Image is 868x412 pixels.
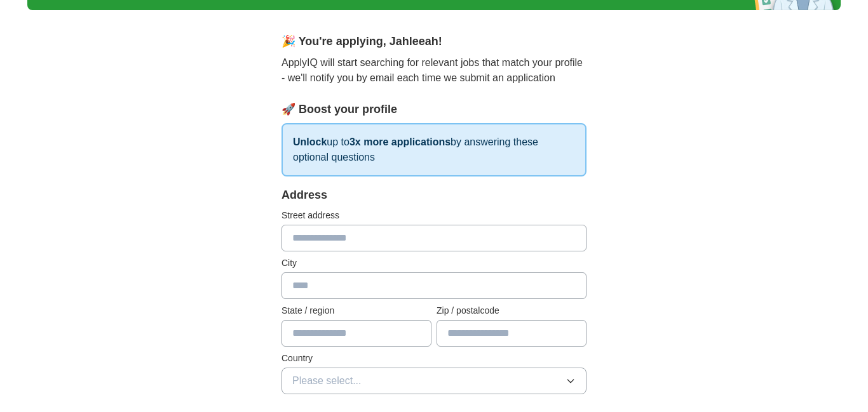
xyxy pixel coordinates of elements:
label: Street address [281,209,587,222]
span: Please select... [292,373,362,389]
label: Zip / postalcode [437,304,587,317]
label: City [281,256,587,270]
div: Address [281,187,587,204]
strong: 3x more applications [349,136,451,147]
p: ApplyIQ will start searching for relevant jobs that match your profile - we'll notify you by emai... [281,55,587,86]
p: up to by answering these optional questions [281,123,587,176]
div: 🚀 Boost your profile [281,101,587,118]
label: State / region [281,304,431,317]
strong: Unlock [293,136,327,147]
div: 🎉 You're applying , Jahleeah ! [281,33,587,50]
label: Country [281,352,587,365]
button: Please select... [281,368,587,394]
